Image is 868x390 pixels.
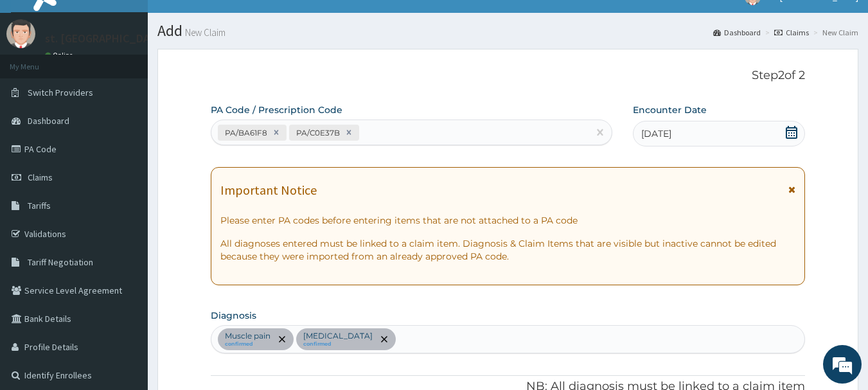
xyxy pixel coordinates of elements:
p: Step 2 of 2 [211,69,806,83]
a: Online [45,51,76,60]
div: PA/C0E37B [292,125,342,140]
small: New Claim [182,28,226,37]
a: Dashboard [713,27,761,38]
p: Please enter PA codes before entering items that are not attached to a PA code [220,214,796,227]
span: [DATE] [641,127,671,140]
div: PA/BA61F8 [221,125,269,140]
span: We're online! [75,114,177,244]
small: confirmed [225,341,270,348]
span: Tariff Negotiation [28,256,93,268]
img: User Image [6,19,35,48]
li: New Claim [810,27,858,38]
div: Minimize live chat window [211,6,242,37]
textarea: Type your message and hit 'Enter' [6,256,245,301]
span: Switch Providers [28,87,93,98]
span: Dashboard [28,115,69,127]
span: Claims [28,172,53,183]
span: remove selection option [276,333,288,345]
p: st. [GEOGRAPHIC_DATA] [45,33,166,44]
p: [MEDICAL_DATA] [303,331,373,341]
small: confirmed [303,341,373,348]
h1: Important Notice [220,183,317,197]
label: Encounter Date [633,103,707,116]
label: PA Code / Prescription Code [211,103,342,116]
a: Claims [774,27,809,38]
div: Chat with us now [67,72,216,89]
p: All diagnoses entered must be linked to a claim item. Diagnosis & Claim Items that are visible bu... [220,237,796,263]
span: Tariffs [28,200,51,211]
p: Muscle pain [225,331,270,341]
span: remove selection option [378,333,390,345]
h1: Add [157,22,858,39]
label: Diagnosis [211,309,256,322]
img: d_794563401_company_1708531726252_794563401 [24,64,52,96]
